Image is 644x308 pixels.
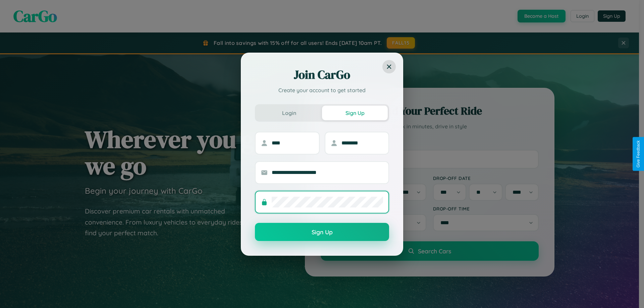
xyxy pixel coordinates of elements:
p: Create your account to get started [255,86,389,94]
button: Sign Up [322,106,388,120]
h2: Join CarGo [255,67,389,83]
button: Sign Up [255,223,389,241]
button: Login [256,106,322,120]
div: Give Feedback [636,140,641,168]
